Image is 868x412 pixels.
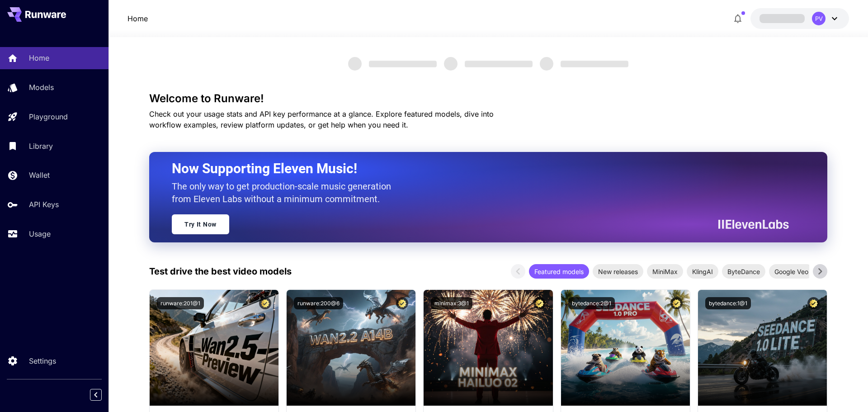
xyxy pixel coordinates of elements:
[687,264,718,279] div: KlingAI
[287,290,415,406] img: alt
[29,111,68,122] p: Playground
[29,228,51,239] p: Usage
[807,297,820,309] button: Certified Model – Vetted for best performance and includes a commercial license.
[396,297,408,309] button: Certified Model – Vetted for best performance and includes a commercial license.
[769,267,814,276] span: Google Veo
[97,387,108,403] div: Collapse sidebar
[568,297,615,309] button: bytedance:2@1
[29,52,49,63] p: Home
[172,180,398,205] p: The only way to get production-scale music generation from Eleven Labs without a minimum commitment.
[150,290,278,406] img: alt
[705,297,751,309] button: bytedance:1@1
[149,265,292,278] p: Test drive the best video models
[29,199,59,210] p: API Keys
[127,13,148,24] nav: breadcrumb
[812,12,826,25] div: PV
[647,264,683,279] div: MiniMax
[561,290,690,406] img: alt
[722,264,765,279] div: ByteDance
[149,92,827,105] h3: Welcome to Runware!
[722,267,765,276] span: ByteDance
[29,170,50,180] p: Wallet
[769,264,814,279] div: Google Veo
[294,297,343,309] button: runware:200@6
[149,109,494,129] span: Check out your usage stats and API key performance at a glance. Explore featured models, dive int...
[593,264,643,279] div: New releases
[90,389,102,401] button: Collapse sidebar
[698,290,827,406] img: alt
[647,267,683,276] span: MiniMax
[670,297,683,309] button: Certified Model – Vetted for best performance and includes a commercial license.
[431,297,472,309] button: minimax:3@1
[29,141,53,152] p: Library
[424,290,552,406] img: alt
[157,297,204,309] button: runware:201@1
[172,160,782,177] h2: Now Supporting Eleven Music!
[259,297,271,309] button: Certified Model – Vetted for best performance and includes a commercial license.
[750,8,849,29] button: PV
[529,267,589,276] span: Featured models
[687,267,718,276] span: KlingAI
[172,214,229,234] a: Try It Now
[29,355,56,366] p: Settings
[593,267,643,276] span: New releases
[533,297,546,309] button: Certified Model – Vetted for best performance and includes a commercial license.
[127,13,148,24] a: Home
[29,82,54,93] p: Models
[529,264,589,279] div: Featured models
